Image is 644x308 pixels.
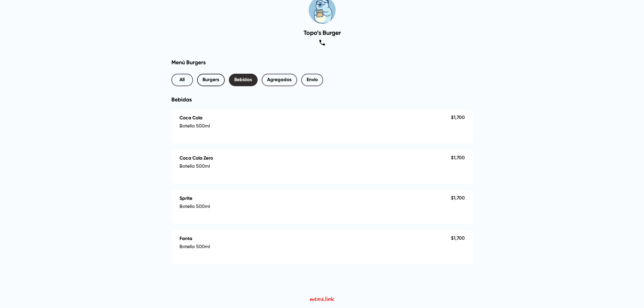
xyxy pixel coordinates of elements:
[451,115,465,121] p: $ 1,700
[301,74,323,86] button: Envío
[180,123,451,132] p: Botella 500ml
[262,74,297,86] button: Agregados
[180,204,451,212] p: Botella 500ml
[307,76,318,84] span: Envío
[180,164,451,172] p: Botella 500ml
[304,29,341,37] h1: Topo’s Burger
[229,74,258,86] button: Bebidas
[310,291,334,303] a: Menu Link Logo
[171,96,473,103] h3: Bebidas
[180,244,451,253] p: Botella 500ml
[180,115,202,121] h4: Coca Cola
[451,195,465,201] p: $ 1,700
[202,76,219,84] span: Burgers
[180,155,213,161] h4: Coca Cola Zero
[171,74,193,86] button: All
[180,195,192,201] h4: Sprite
[234,76,252,84] span: Bebidas
[267,76,292,84] span: Agregados
[171,59,473,66] h2: Menú Burgers
[177,76,188,84] span: All
[180,236,192,241] h4: Fanta
[197,74,225,86] button: Burgers
[451,236,465,241] p: $ 1,700
[317,38,327,47] a: social-link-PHONE
[451,155,465,161] p: $ 1,700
